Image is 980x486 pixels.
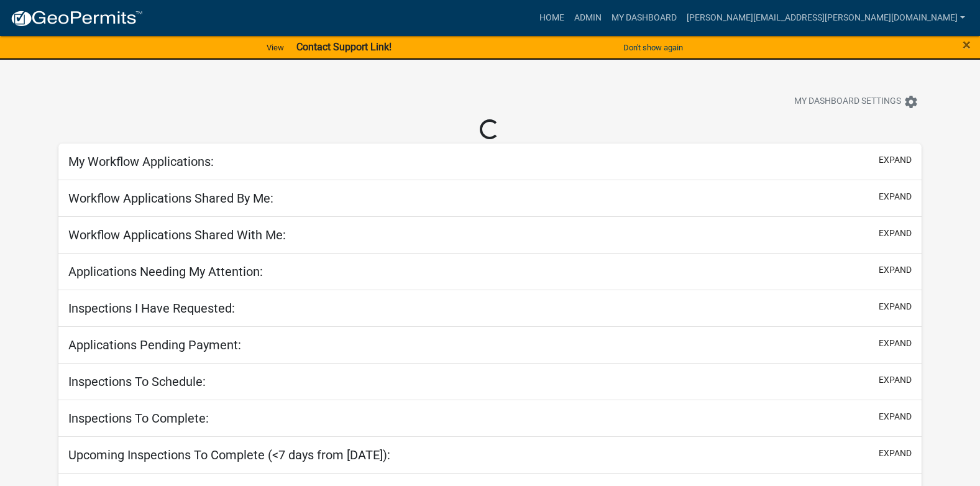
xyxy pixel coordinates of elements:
h5: Upcoming Inspections To Complete (<7 days from [DATE]): [68,447,390,462]
h5: Workflow Applications Shared By Me: [68,191,273,206]
button: Don't show again [618,37,688,58]
span: My Dashboard Settings [794,94,901,109]
button: Close [963,37,971,52]
button: expand [879,227,912,240]
button: My Dashboard Settingssettings [784,89,928,114]
h5: Inspections To Schedule: [68,374,206,389]
i: settings [904,94,918,109]
h5: Workflow Applications Shared With Me: [68,227,286,242]
button: expand [879,154,912,167]
span: × [963,36,971,53]
strong: Contact Support Link! [296,41,392,53]
h5: Applications Pending Payment: [68,337,241,352]
a: View [262,37,289,58]
button: expand [879,374,912,387]
a: Admin [569,6,607,30]
a: Home [534,6,569,30]
button: expand [879,300,912,313]
h5: Applications Needing My Attention: [68,264,263,279]
button: expand [879,264,912,277]
h5: Inspections I Have Requested: [68,301,235,316]
button: expand [879,337,912,350]
a: My Dashboard [607,6,682,30]
button: expand [879,410,912,423]
button: expand [879,447,912,460]
h5: My Workflow Applications: [68,154,214,169]
button: expand [879,190,912,203]
a: [PERSON_NAME][EMAIL_ADDRESS][PERSON_NAME][DOMAIN_NAME] [682,6,970,30]
h5: Inspections To Complete: [68,411,209,426]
